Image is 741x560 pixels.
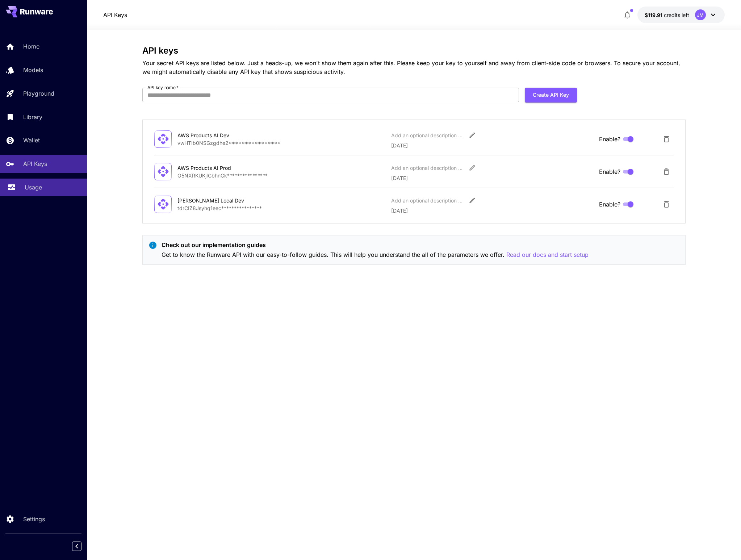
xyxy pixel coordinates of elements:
[645,12,664,18] span: $119.91
[103,11,127,19] nav: breadcrumb
[391,207,593,214] p: [DATE]
[645,11,689,19] div: $119.9076
[177,164,250,172] div: AWS Products AI Prod
[72,542,81,551] button: Collapse sidebar
[23,66,43,74] p: Models
[391,131,464,139] div: Add an optional description or comment
[391,142,593,149] p: [DATE]
[147,84,179,91] label: API key name
[506,250,589,259] button: Read our docs and start setup
[391,197,464,204] div: Add an optional description or comment
[142,59,686,76] p: Your secret API keys are listed below. Just a heads-up, we won't show them again after this. Plea...
[103,11,127,19] a: API Keys
[23,136,40,145] p: Wallet
[391,174,593,182] p: [DATE]
[162,241,589,249] p: Check out our implementation guides
[78,540,87,553] div: Collapse sidebar
[466,129,479,142] button: Edit
[23,113,42,121] p: Library
[599,135,620,143] span: Enable?
[177,197,250,204] div: [PERSON_NAME] Local Dev
[525,88,577,103] button: Create API Key
[664,12,689,18] span: credits left
[23,515,45,523] p: Settings
[162,250,589,259] p: Get to know the Runware API with our easy-to-follow guides. This will help you understand the all...
[23,159,47,168] p: API Keys
[599,167,620,176] span: Enable?
[142,46,686,56] h3: API keys
[659,197,674,212] button: Delete API Key
[637,7,725,23] button: $119.9076JM
[23,42,39,51] p: Home
[23,89,54,98] p: Playground
[599,200,620,209] span: Enable?
[25,183,42,192] p: Usage
[466,194,479,207] button: Edit
[659,132,674,146] button: Delete API Key
[466,161,479,174] button: Edit
[177,131,250,139] div: AWS Products AI Dev
[659,164,674,179] button: Delete API Key
[391,164,464,172] div: Add an optional description or comment
[695,9,706,20] div: JM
